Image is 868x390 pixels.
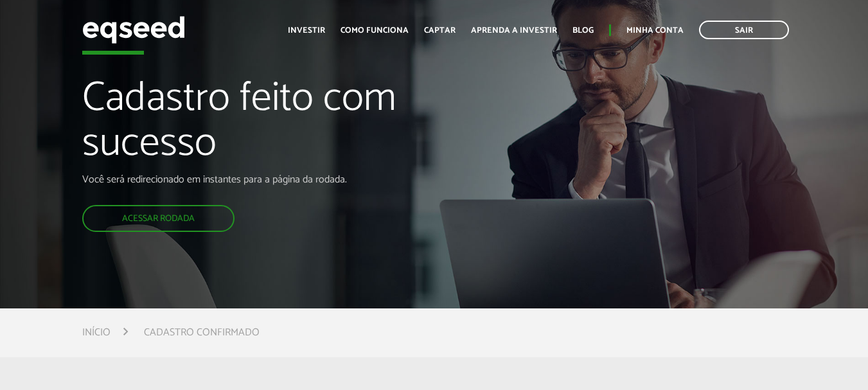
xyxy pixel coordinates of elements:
a: Acessar rodada [82,205,235,232]
li: Cadastro confirmado [144,324,260,341]
h1: Cadastro feito com sucesso [82,76,497,173]
a: Captar [424,26,456,35]
a: Início [82,328,111,338]
a: Aprenda a investir [471,26,557,35]
a: Blog [572,26,594,35]
a: Sair [699,21,789,39]
img: EqSeed [82,13,185,47]
p: Você será redirecionado em instantes para a página da rodada. [82,173,497,186]
a: Minha conta [626,26,684,35]
a: Investir [288,26,325,35]
a: Como funciona [341,26,409,35]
